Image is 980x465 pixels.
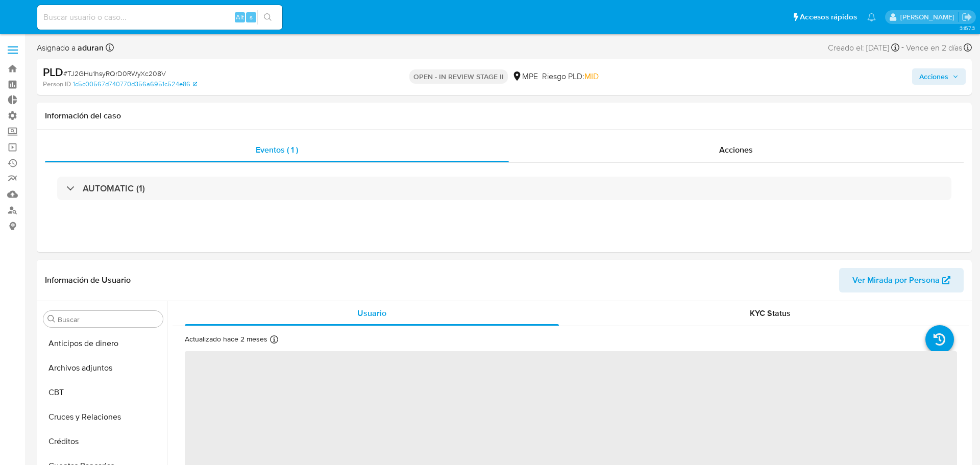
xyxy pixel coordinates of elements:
input: Buscar usuario o caso... [37,11,282,24]
span: Acciones [719,144,753,156]
b: Person ID [43,80,71,89]
input: Buscar [58,315,159,324]
button: Buscar [47,315,56,323]
div: MPE [512,71,538,82]
span: Eventos ( 1 ) [256,144,298,156]
a: 1c5c00567d740770d356a6951c524e86 [73,80,197,89]
button: Cruces y Relaciones [39,405,167,429]
span: Vence en 2 días [906,42,962,54]
p: Actualizado hace 2 meses [185,334,267,344]
span: MID [584,70,599,82]
span: Acciones [919,68,948,85]
p: OPEN - IN REVIEW STAGE II [409,69,508,84]
span: KYC Status [750,307,791,319]
button: Archivos adjuntos [39,356,167,380]
button: Ver Mirada por Persona [839,268,964,292]
span: Accesos rápidos [800,12,857,22]
span: Asignado a [37,42,104,54]
span: s [250,12,253,22]
a: Notificaciones [867,13,876,21]
h1: Información del caso [45,111,964,121]
h3: AUTOMATIC (1) [83,183,145,194]
span: Riesgo PLD: [542,71,599,82]
div: Creado el: [DATE] [828,41,899,55]
span: - [901,41,904,55]
button: CBT [39,380,167,405]
h1: Información de Usuario [45,275,131,285]
button: Créditos [39,429,167,454]
span: Ver Mirada por Persona [852,268,940,292]
button: Acciones [912,68,966,85]
b: PLD [43,64,63,80]
span: Alt [236,12,244,22]
span: # TJ2GHu1hsyRQrD0RWyXc208V [63,68,166,79]
div: AUTOMATIC (1) [57,177,951,200]
span: Usuario [357,307,386,319]
b: aduran [76,42,104,54]
button: Anticipos de dinero [39,331,167,356]
p: agustin.duran@mercadolibre.com [900,12,958,22]
button: search-icon [257,10,278,25]
a: Salir [962,12,972,22]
